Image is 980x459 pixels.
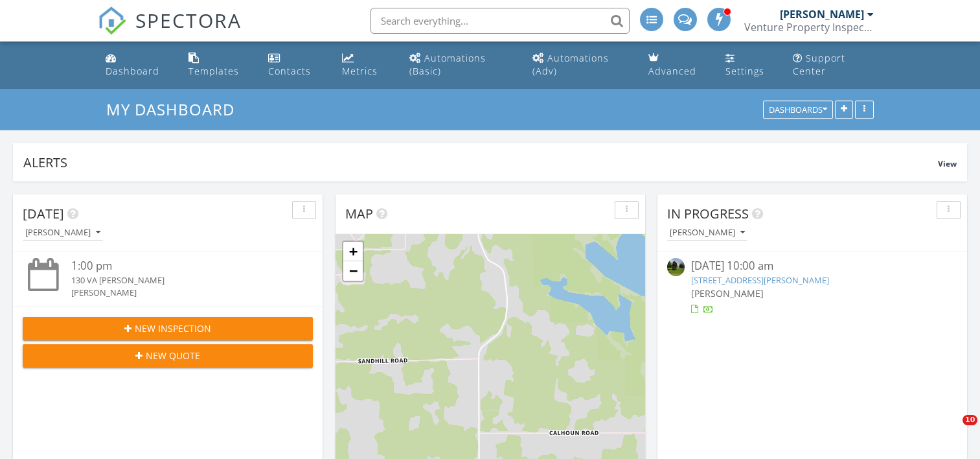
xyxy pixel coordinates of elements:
[106,99,245,120] a: My Dashboard
[263,47,326,84] a: Contacts
[769,106,827,115] div: Dashboards
[667,224,747,242] button: [PERSON_NAME]
[100,47,173,84] a: Dashboard
[370,8,630,34] input: Search everything...
[404,47,517,84] a: Automations (Basic)
[667,258,685,276] img: streetview
[98,18,242,45] a: SPECTORA
[268,65,311,77] div: Contacts
[183,47,253,84] a: Templates
[691,274,829,286] a: [STREET_ADDRESS][PERSON_NAME]
[793,52,845,77] div: Support Center
[648,65,696,77] div: Advanced
[146,349,200,362] span: New Quote
[670,228,745,237] div: [PERSON_NAME]
[337,47,394,84] a: Metrics
[720,47,778,84] a: Settings
[936,415,967,446] iframe: Intercom live chat
[343,242,363,261] a: Zoom in
[643,47,710,84] a: Advanced
[527,47,633,84] a: Automations (Advanced)
[23,224,103,242] button: [PERSON_NAME]
[938,158,957,169] span: View
[188,65,239,77] div: Templates
[667,258,957,316] a: [DATE] 10:00 am [STREET_ADDRESS][PERSON_NAME] [PERSON_NAME]
[744,21,874,34] div: Venture Property Inspections, LLC
[532,52,609,77] div: Automations (Adv)
[780,8,864,21] div: [PERSON_NAME]
[71,258,289,274] div: 1:00 pm
[788,47,879,84] a: Support Center
[25,228,100,237] div: [PERSON_NAME]
[725,65,764,77] div: Settings
[23,154,938,171] div: Alerts
[71,274,289,287] div: 130 VA [PERSON_NAME]
[135,6,242,34] span: SPECTORA
[667,205,749,222] span: In Progress
[691,287,764,300] span: [PERSON_NAME]
[691,258,933,274] div: [DATE] 10:00 am
[763,101,833,119] button: Dashboards
[98,6,126,35] img: The Best Home Inspection Software - Spectora
[23,205,64,222] span: [DATE]
[342,65,378,77] div: Metrics
[135,322,211,335] span: New Inspection
[23,317,313,340] button: New Inspection
[963,415,977,425] span: 10
[71,287,289,299] div: [PERSON_NAME]
[343,261,363,281] a: Zoom out
[345,205,373,222] span: Map
[23,344,313,368] button: New Quote
[106,65,159,77] div: Dashboard
[409,52,486,77] div: Automations (Basic)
